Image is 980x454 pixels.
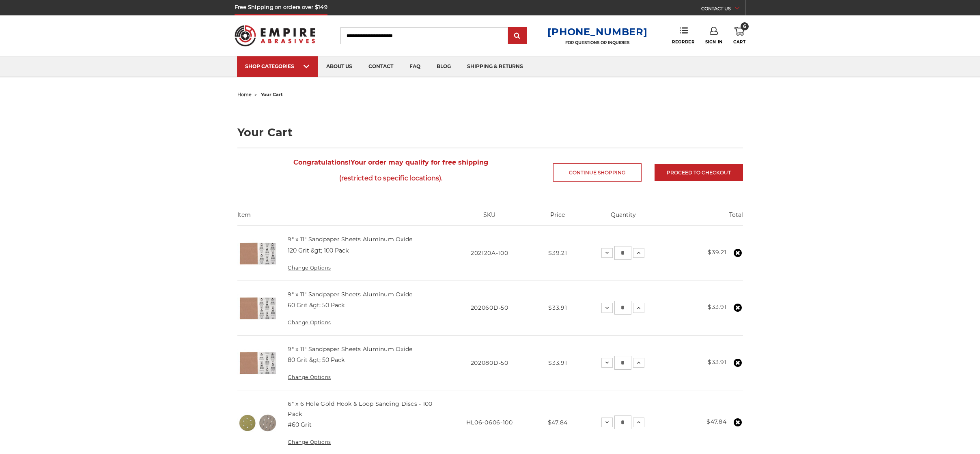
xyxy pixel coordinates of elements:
[237,288,278,328] img: 9" x 11" Sandpaper Sheets Aluminum Oxide
[237,403,278,443] img: 6 inch 6 hole hook and loop sanding disc
[705,39,723,45] span: Sign In
[288,356,345,364] dd: 80 Grit &gt; 50 Pack
[288,301,345,310] dd: 60 Grit &gt; 50 Pack
[733,27,745,45] a: 6 Cart
[741,22,749,30] span: 6
[548,359,567,366] span: $33.91
[466,419,513,426] span: HL06-0606-100
[288,345,412,353] a: 9" x 11" Sandpaper Sheets Aluminum Oxide
[553,163,642,182] a: Continue Shopping
[672,39,694,45] span: Reorder
[245,63,310,69] div: SHOP CATEGORIES
[288,374,331,380] a: Change Options
[614,356,631,370] input: 9" x 11" Sandpaper Sheets Aluminum Oxide Quantity:
[237,127,743,138] h1: Your Cart
[548,419,568,426] span: $47.84
[669,211,743,225] th: Total
[442,211,537,225] th: SKU
[614,246,631,260] input: 9" x 11" Sandpaper Sheets Aluminum Oxide Quantity:
[318,56,360,77] a: about us
[288,400,432,417] a: 6" x 6 Hole Gold Hook & Loop Sanding Discs - 100 Pack
[614,415,631,429] input: 6" x 6 Hole Gold Hook & Loop Sanding Discs - 100 Pack Quantity:
[733,39,745,45] span: Cart
[706,418,726,425] strong: $47.84
[288,236,412,243] a: 9" x 11" Sandpaper Sheets Aluminum Oxide
[548,304,567,311] span: $33.91
[548,249,567,257] span: $39.21
[293,158,351,166] strong: Congratulations!
[237,211,442,225] th: Item
[237,170,545,186] span: (restricted to specific locations).
[288,246,349,255] dd: 120 Grit &gt; 100 Pack
[288,265,331,271] a: Change Options
[701,4,745,15] a: CONTACT US
[401,56,429,77] a: faq
[261,92,283,97] span: your cart
[578,211,669,225] th: Quantity
[237,343,278,383] img: 9" x 11" Sandpaper Sheets Aluminum Oxide
[708,303,726,311] strong: $33.91
[672,27,694,44] a: Reorder
[509,28,526,44] input: Submit
[471,249,508,257] span: 202120A-100
[237,154,545,186] span: Your order may qualify for free shipping
[235,20,316,51] img: Empire Abrasives
[708,358,726,366] strong: $33.91
[614,301,631,315] input: 9" x 11" Sandpaper Sheets Aluminum Oxide Quantity:
[547,40,647,45] p: FOR QUESTIONS OR INQUIRIES
[471,304,508,311] span: 202060D-50
[655,164,743,181] a: Proceed to checkout
[288,439,331,445] a: Change Options
[429,56,459,77] a: blog
[708,248,726,256] strong: $39.21
[288,319,331,326] a: Change Options
[471,359,508,366] span: 202080D-50
[547,26,647,38] a: [PHONE_NUMBER]
[537,211,578,225] th: Price
[360,56,401,77] a: contact
[288,291,412,298] a: 9" x 11" Sandpaper Sheets Aluminum Oxide
[288,421,312,429] dd: #60 Grit
[237,92,252,97] a: home
[237,233,278,274] img: 9" x 11" Sandpaper Sheets Aluminum Oxide
[459,56,531,77] a: shipping & returns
